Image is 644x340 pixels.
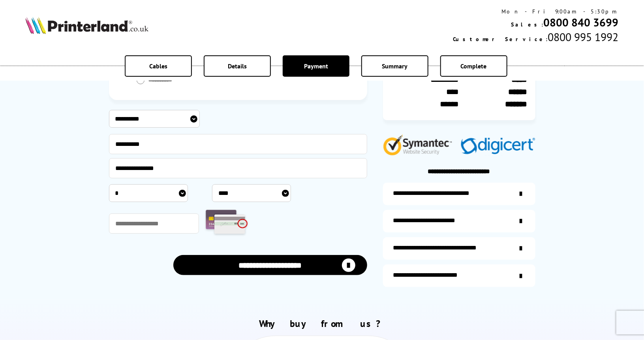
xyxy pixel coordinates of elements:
span: Cables [149,62,167,70]
a: 0800 840 3699 [544,15,619,30]
div: Mon - Fri 9:00am - 5:30pm [453,8,619,15]
span: Details [228,62,247,70]
h2: Why buy from us? [25,317,618,330]
a: items-arrive [383,210,535,232]
span: Payment [304,62,328,70]
span: 0800 995 1992 [548,30,619,44]
img: Printerland Logo [25,17,148,34]
span: Sales: [511,21,544,28]
span: Summary [382,62,408,70]
a: secure-website [383,264,535,287]
span: Complete [461,62,487,70]
a: additional-cables [383,237,535,260]
a: additional-ink [383,183,535,205]
span: Customer Service: [453,36,548,43]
